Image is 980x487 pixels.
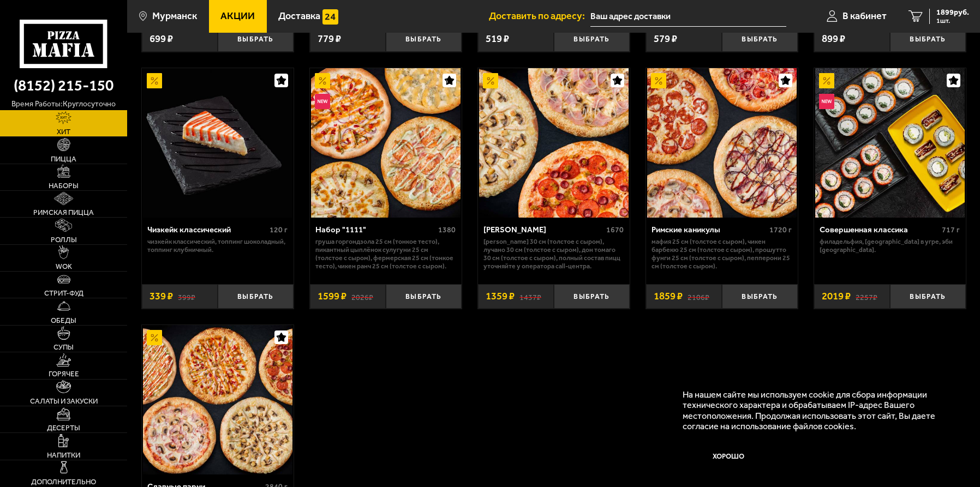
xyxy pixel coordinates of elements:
[315,225,435,235] div: Набор "1111"
[822,291,851,302] span: 2019 ₽
[218,284,294,309] button: Выбрать
[278,11,320,21] span: Доставка
[590,7,786,27] input: Ваш адрес доставки
[890,27,966,52] button: Выбрать
[483,225,603,235] div: [PERSON_NAME]
[942,225,960,235] span: 717 г
[652,238,792,270] p: Мафия 25 см (толстое с сыром), Чикен Барбекю 25 см (толстое с сыром), Прошутто Фунги 25 см (толст...
[56,263,72,270] span: WOK
[49,370,79,377] span: Горячее
[47,424,80,431] span: Десерты
[647,68,797,218] img: Римские каникулы
[489,11,590,21] span: Доставить по адресу:
[478,68,630,218] a: АкционныйХет Трик
[654,291,683,302] span: 1859 ₽
[479,68,629,218] img: Хет Трик
[142,68,294,218] a: АкционныйЧизкейк классический
[318,291,346,302] span: 1599 ₽
[57,128,70,135] span: Хит
[683,389,949,432] p: На нашем сайте мы используем cookie для сбора информации технического характера и обрабатываем IP...
[936,9,969,16] span: 1899 руб.
[819,94,834,109] img: Новинка
[820,225,939,235] div: Совершенная классика
[486,34,509,44] span: 519 ₽
[654,34,677,44] span: 579 ₽
[51,155,76,163] span: Пицца
[606,225,624,235] span: 1670
[652,225,767,235] div: Римские каникулы
[651,73,666,88] img: Акционный
[31,478,96,485] span: Дополнительно
[820,238,960,254] p: Филадельфия, [GEOGRAPHIC_DATA] в угре, Эби [GEOGRAPHIC_DATA].
[318,34,341,44] span: 779 ₽
[310,68,462,218] a: АкционныйНовинкаНабор "1111"
[178,291,195,302] s: 399 ₽
[33,209,94,216] span: Римская пицца
[147,330,162,345] img: Акционный
[483,238,624,270] p: [PERSON_NAME] 30 см (толстое с сыром), Лучано 30 см (толстое с сыром), Дон Томаго 30 см (толстое ...
[147,73,162,88] img: Акционный
[315,73,330,88] img: Акционный
[483,73,498,88] img: Акционный
[315,238,456,270] p: Груша горгондзола 25 см (тонкое тесто), Пикантный цыплёнок сулугуни 25 см (толстое с сыром), Ферм...
[49,182,79,189] span: Наборы
[143,68,292,218] img: Чизкейк классический
[722,27,798,52] button: Выбрать
[890,284,966,309] button: Выбрать
[322,9,338,25] img: 15daf4d41897b9f0e9f617042186c801.svg
[856,291,877,302] s: 2257 ₽
[683,441,774,472] button: Хорошо
[351,291,373,302] s: 2026 ₽
[311,68,461,218] img: Набор "1111"
[220,11,255,21] span: Акции
[315,94,330,109] img: Новинка
[815,68,965,218] img: Совершенная классика
[147,225,267,235] div: Чизкейк классический
[218,27,294,52] button: Выбрать
[519,291,541,302] s: 1437 ₽
[142,325,294,474] a: АкционныйСлавные парни
[814,68,966,218] a: АкционныйНовинкаСовершенная классика
[646,68,798,218] a: АкционныйРимские каникулы
[386,27,462,52] button: Выбрать
[143,325,292,474] img: Славные парни
[147,238,288,254] p: Чизкейк классический, топпинг шоколадный, топпинг клубничный.
[150,34,173,44] span: 699 ₽
[438,225,456,235] span: 1380
[386,284,462,309] button: Выбрать
[554,27,630,52] button: Выбрать
[152,11,197,21] span: Мурманск
[722,284,798,309] button: Выбрать
[270,225,288,235] span: 120 г
[150,291,173,302] span: 339 ₽
[769,225,792,235] span: 1720 г
[486,291,515,302] span: 1359 ₽
[822,34,845,44] span: 899 ₽
[819,73,834,88] img: Акционный
[554,284,630,309] button: Выбрать
[688,291,709,302] s: 2106 ₽
[936,17,969,24] span: 1 шт.
[53,344,74,351] span: Супы
[51,236,77,243] span: Роллы
[47,452,80,459] span: Напитки
[44,290,83,297] span: Стрит-фуд
[30,398,98,405] span: Салаты и закуски
[51,317,76,324] span: Обеды
[842,11,887,21] span: В кабинет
